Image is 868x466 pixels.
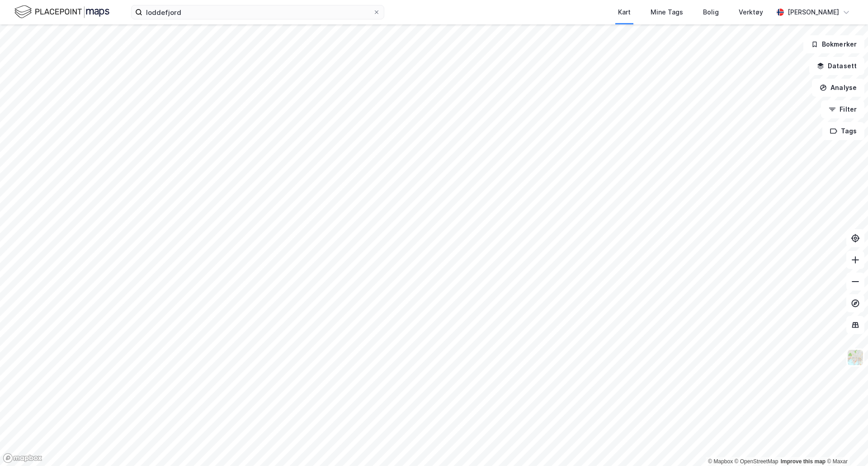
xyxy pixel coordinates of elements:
[781,458,826,465] a: Improve this map
[803,35,864,53] button: Bokmerker
[812,79,864,97] button: Analyse
[14,4,109,20] img: logo.f888ab2527a4732fd821a326f86c7f29.svg
[822,122,864,140] button: Tags
[618,7,631,18] div: Kart
[739,7,763,18] div: Verktøy
[142,5,373,19] input: Søk på adresse, matrikkel, gårdeiere, leietakere eller personer
[821,100,864,118] button: Filter
[847,349,864,366] img: Z
[703,7,719,18] div: Bolig
[823,423,868,466] div: Kontrollprogram for chat
[3,453,42,463] a: Mapbox homepage
[809,57,864,75] button: Datasett
[651,7,683,18] div: Mine Tags
[823,423,868,466] iframe: Chat Widget
[708,458,733,465] a: Mapbox
[788,7,839,18] div: [PERSON_NAME]
[735,458,778,465] a: OpenStreetMap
